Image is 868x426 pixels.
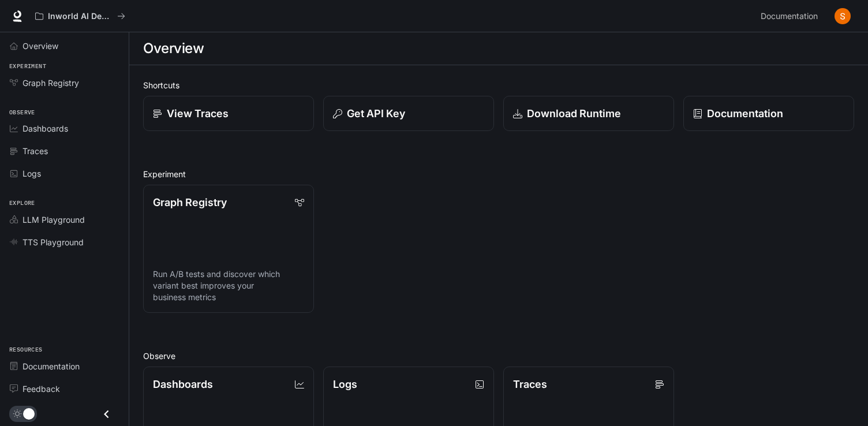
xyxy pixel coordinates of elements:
[143,96,314,131] a: View Traces
[143,168,854,180] h2: Experiment
[23,407,35,420] span: Dark mode toggle
[93,402,119,426] button: Close drawer
[5,232,124,252] a: TTS Playground
[23,383,60,395] span: Feedback
[143,37,204,60] h1: Overview
[527,106,621,121] p: Download Runtime
[23,40,58,52] span: Overview
[347,106,405,121] p: Get API Key
[323,96,494,131] button: Get API Key
[683,96,854,131] a: Documentation
[30,5,130,28] button: All workspaces
[5,210,124,230] a: LLM Playground
[143,79,854,91] h2: Shortcuts
[23,214,85,226] span: LLM Playground
[333,376,357,392] p: Logs
[23,360,80,372] span: Documentation
[831,5,854,28] button: User avatar
[143,350,854,362] h2: Observe
[153,376,213,392] p: Dashboards
[761,9,818,24] span: Documentation
[756,5,826,28] a: Documentation
[5,141,124,161] a: Traces
[503,96,674,131] a: Download Runtime
[167,106,229,121] p: View Traces
[513,376,547,392] p: Traces
[48,12,113,21] p: Inworld AI Demos
[5,118,124,139] a: Dashboards
[5,356,124,376] a: Documentation
[5,36,124,56] a: Overview
[835,8,851,24] img: User avatar
[707,106,783,121] p: Documentation
[23,145,48,157] span: Traces
[23,167,41,180] span: Logs
[5,73,124,93] a: Graph Registry
[5,379,124,399] a: Feedback
[153,268,304,303] p: Run A/B tests and discover which variant best improves your business metrics
[23,122,68,134] span: Dashboards
[153,195,227,210] p: Graph Registry
[5,163,124,184] a: Logs
[23,236,84,248] span: TTS Playground
[143,185,314,313] a: Graph RegistryRun A/B tests and discover which variant best improves your business metrics
[23,77,79,89] span: Graph Registry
